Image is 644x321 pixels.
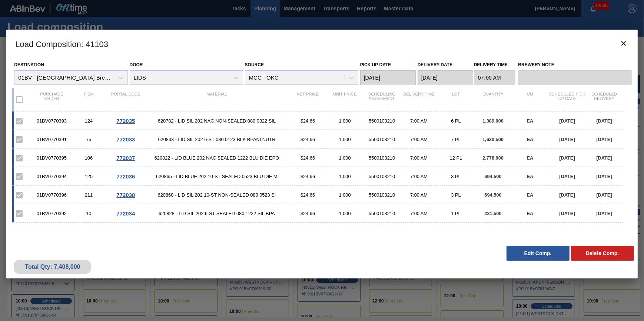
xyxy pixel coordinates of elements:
label: Destination [14,62,44,67]
div: 01BV0770391 [33,137,70,142]
span: EA [527,155,534,161]
div: $24.66 [289,155,326,161]
div: Scheduled Delivery [586,92,623,107]
div: 7:00 AM [401,192,438,198]
div: 1,000 [326,118,364,124]
div: 1,000 [326,174,364,179]
div: 7:00 AM [401,211,438,216]
div: 01BV0770392 [33,211,70,216]
span: 1,620,500 [482,137,504,142]
div: Total Qty: 7,408,000 [19,264,86,270]
div: Material [144,92,289,107]
input: mm/dd/yyyy [418,70,473,85]
span: [DATE] [596,118,612,124]
input: mm/dd/yyyy [360,70,416,85]
div: 12 PL [438,155,475,161]
div: Quantity [475,92,512,107]
span: 620782 - LID SIL 202 NAC NON-SEALED 080 0322 SIL [144,118,289,124]
span: EA [527,192,534,198]
span: [DATE] [559,174,575,179]
span: 694,500 [484,192,501,198]
div: Go to Order [107,210,144,217]
span: EA [527,211,534,216]
span: [DATE] [596,137,612,142]
div: 1,000 [326,155,364,161]
span: 231,500 [484,211,501,216]
div: 10 [70,211,107,216]
div: $24.66 [289,211,326,216]
div: 5500103210 [364,211,401,216]
label: Door [130,62,143,67]
div: UM [512,92,549,107]
label: Delivery Time [474,60,516,70]
div: 5500103210 [364,118,401,124]
span: 772034 [116,210,135,217]
span: [DATE] [596,192,612,198]
div: $24.66 [289,192,326,198]
span: [DATE] [559,118,575,124]
div: Lot [438,92,475,107]
h3: Load Composition : 41103 [6,30,637,58]
span: 620822 - LID BLUE 202 NAC SEALED 1222 BLU DIE EPO [144,155,289,161]
span: 772036 [116,173,135,180]
span: [DATE] [596,174,612,179]
div: Purchase order [33,92,70,107]
div: Go to Order [107,173,144,180]
div: 5500103210 [364,137,401,142]
div: 01BV0770396 [33,192,70,198]
div: 7:00 AM [401,174,438,179]
div: Go to Order [107,118,144,124]
div: 1,000 [326,211,364,216]
label: Pick up Date [360,62,391,67]
span: 620860 - LID SIL 202 10-ST NON-SEALED 080 0523 SI [144,192,289,198]
div: 1 PL [438,211,475,216]
div: $24.66 [289,174,326,179]
button: Delete Comp. [571,246,634,261]
div: 1,000 [326,137,364,142]
label: Brewery Note [518,60,631,70]
span: 772038 [116,192,135,198]
div: 106 [70,155,107,161]
div: 6 PL [438,118,475,124]
div: 7:00 AM [401,155,438,161]
div: 5500103210 [364,155,401,161]
div: 211 [70,192,107,198]
div: 1,000 [326,192,364,198]
label: Source [245,62,264,67]
label: Delivery Date [418,62,452,67]
div: Go to Order [107,155,144,161]
div: 5500103210 [364,174,401,179]
button: Edit Comp. [507,246,570,261]
div: Item [70,92,107,107]
div: Portal code [107,92,144,107]
span: 2,778,000 [482,155,504,161]
span: 620828 - LID SIL 202 6-ST SEALED 080 1222 SIL BPA [144,211,289,216]
div: 125 [70,174,107,179]
div: 7:00 AM [401,118,438,124]
div: Unit Price [326,92,364,107]
span: [DATE] [559,192,575,198]
span: EA [527,174,534,179]
span: [DATE] [559,211,575,216]
div: 3 PL [438,192,475,198]
div: Go to Order [107,192,144,198]
div: 75 [70,137,107,142]
div: 7 PL [438,137,475,142]
div: Scheduling Agreement [364,92,401,107]
span: 772035 [116,118,135,124]
span: [DATE] [559,155,575,161]
span: 772033 [116,136,135,143]
span: [DATE] [559,137,575,142]
div: Net Price [289,92,326,107]
div: Delivery Time [401,92,438,107]
span: [DATE] [596,155,612,161]
div: Scheduled Pick up Date [549,92,586,107]
span: [DATE] [596,211,612,216]
div: Go to Order [107,136,144,143]
span: EA [527,118,534,124]
div: $24.66 [289,137,326,142]
div: 01BV0770395 [33,155,70,161]
div: 5500103210 [364,192,401,198]
div: 01BV0770393 [33,118,70,124]
div: 124 [70,118,107,124]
